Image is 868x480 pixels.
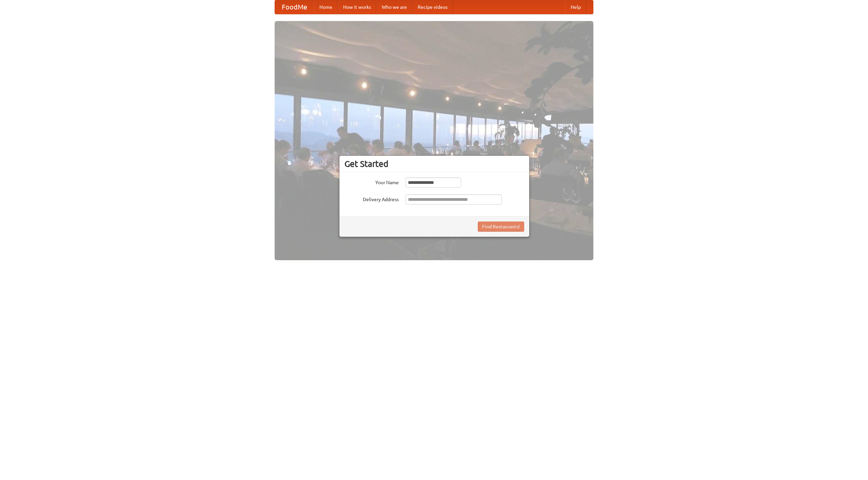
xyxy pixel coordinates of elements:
label: Delivery Address [344,194,399,203]
a: Home [314,0,338,14]
button: Find Restaurants! [478,222,524,232]
a: How it works [338,0,376,14]
a: Help [565,0,586,14]
label: Your Name [344,177,399,186]
h3: Get Started [344,159,524,169]
a: FoodMe [275,0,314,14]
a: Recipe videos [412,0,453,14]
a: Who we are [376,0,412,14]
